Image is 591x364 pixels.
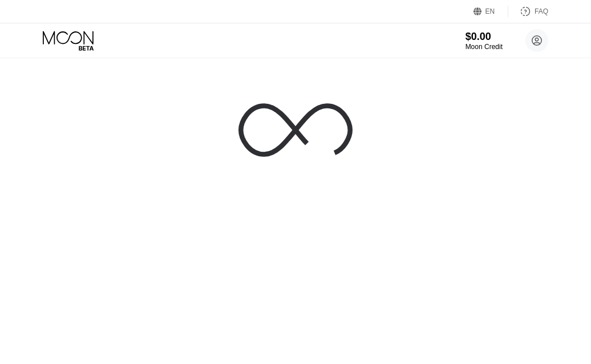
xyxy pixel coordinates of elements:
[485,7,495,15] div: EN
[508,6,548,17] div: FAQ
[465,43,503,51] div: Moon Credit
[465,31,503,51] div: $0.00Moon Credit
[465,31,503,43] div: $0.00
[473,6,508,17] div: EN
[535,7,548,15] div: FAQ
